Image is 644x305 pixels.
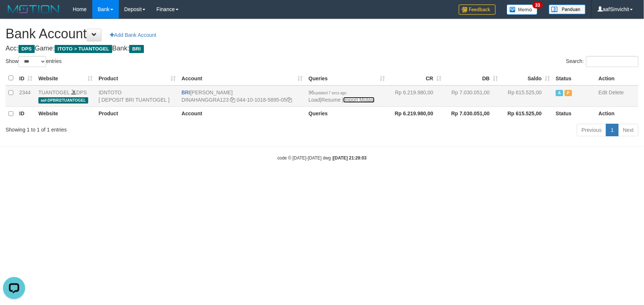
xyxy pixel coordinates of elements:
span: BRI [182,90,190,95]
span: Paused [565,90,572,96]
th: Rp 7.030.051,00 [444,106,501,120]
a: Edit [599,90,607,95]
span: | | [309,90,375,103]
td: Rp 7.030.051,00 [444,85,501,107]
span: updated 7 secs ago [314,91,347,95]
span: BRI [129,45,144,53]
a: Add Bank Account [105,29,161,41]
strong: [DATE] 21:29:03 [333,155,366,161]
th: Action [596,71,638,85]
th: Status [553,71,596,85]
th: Saldo: activate to sort column ascending [501,71,553,85]
span: ITOTO > TUANTOGEL [55,45,112,53]
a: DINAHANGGRA123 [182,97,229,103]
a: Copy DINAHANGGRA123 to clipboard [230,97,235,103]
a: Delete [609,90,624,95]
th: Account: activate to sort column ascending [179,71,306,85]
td: [PERSON_NAME] 044-10-1018-5895-05 [179,85,306,107]
span: aaf-DPBRI2TUANTOGEL [38,97,88,104]
a: Next [618,124,638,136]
th: CR: activate to sort column ascending [388,71,444,85]
th: DB: activate to sort column ascending [444,71,501,85]
th: ID [16,106,35,120]
a: Previous [577,124,606,136]
th: Account [179,106,306,120]
img: MOTION_logo.png [6,4,62,15]
th: Status [553,106,596,120]
small: code © [DATE]-[DATE] dwg | [278,155,367,161]
h4: Acc: Game: Bank: [6,45,638,52]
input: Search: [586,56,638,67]
img: panduan.png [549,4,586,14]
label: Show entries [6,56,62,67]
img: Feedback.jpg [459,4,496,15]
td: 2344 [16,85,35,107]
a: Copy 044101018589505 to clipboard [287,97,292,103]
img: Button%20Memo.svg [507,4,538,15]
th: Website: activate to sort column ascending [35,71,96,85]
th: Rp 6.219.980,00 [388,106,444,120]
a: TUANTOGEL [38,90,70,95]
select: Showentries [18,56,46,67]
td: IDNTOTO [ DEPOSIT BRI TUANTOGEL ] [96,85,179,107]
td: DPS [35,85,96,107]
a: Import Mutasi [343,97,375,103]
td: Rp 6.219.980,00 [388,85,444,107]
a: 1 [606,124,619,136]
a: Load [309,97,320,103]
h1: Bank Account [6,27,638,41]
span: Active [556,90,563,96]
span: 96 [309,90,347,95]
div: Showing 1 to 1 of 1 entries [6,123,263,133]
button: Open LiveChat chat widget [3,3,25,25]
span: 33 [533,2,543,8]
label: Search: [566,56,638,67]
th: Queries [306,106,388,120]
th: Queries: activate to sort column ascending [306,71,388,85]
span: DPS [18,45,35,53]
th: Rp 615.525,00 [501,106,553,120]
th: ID: activate to sort column ascending [16,71,35,85]
th: Product: activate to sort column ascending [96,71,179,85]
th: Action [596,106,638,120]
th: Product [96,106,179,120]
a: Resume [321,97,341,103]
td: Rp 615.525,00 [501,85,553,107]
th: Website [35,106,96,120]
